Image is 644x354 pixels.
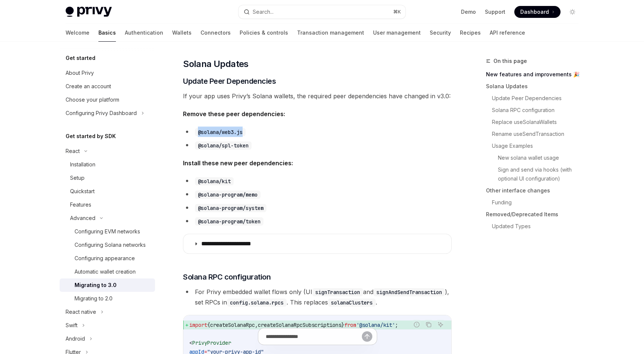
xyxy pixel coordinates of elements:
a: Quickstart [60,185,155,198]
span: '@solana/kit' [356,322,395,328]
span: Solana Updates [183,58,249,70]
code: solanaClusters [328,299,376,307]
a: Basics [98,24,116,42]
div: About Privy [66,68,94,77]
span: { [207,322,210,328]
a: Update Peer Dependencies [492,92,584,104]
div: Configuring EVM networks [75,227,140,236]
button: Ask AI [436,320,445,329]
button: Report incorrect code [412,320,422,329]
span: ; [395,322,398,328]
a: Demo [461,8,476,16]
a: Migrating to 3.0 [60,278,155,292]
div: Automatic wallet creation [75,267,136,276]
a: Other interface changes [486,185,584,197]
a: API reference [490,24,525,42]
code: @solana-program/system [195,204,266,212]
div: Configuring Privy Dashboard [66,109,137,118]
a: Usage Examples [492,140,584,152]
div: Advanced [70,214,95,223]
button: Search...⌘K [239,5,405,19]
a: Solana RPC configuration [492,104,584,116]
span: import [189,322,207,328]
strong: Remove these peer dependencies: [183,110,285,118]
span: , [255,322,258,328]
a: Choose your platform [60,93,155,106]
a: Setup [60,171,155,185]
a: Authentication [125,24,163,42]
div: Create an account [66,82,111,91]
span: Update Peer Dependencies [183,76,276,86]
span: Dashboard [520,8,549,16]
a: Dashboard [514,6,561,18]
h5: Get started by SDK [66,132,116,141]
div: Setup [70,173,85,182]
span: On this page [493,57,527,66]
div: Configuring Solana networks [75,240,146,249]
a: Automatic wallet creation [60,265,155,278]
a: Rename useSendTransaction [492,128,584,140]
code: @solana-program/token [195,217,263,226]
div: Android [66,334,85,343]
a: User management [373,24,421,42]
a: Removed/Deprecated Items [486,208,584,220]
code: @solana/kit [195,177,234,185]
span: ⌘ K [393,9,401,15]
a: Welcome [66,24,89,42]
a: Migrating to 2.0 [60,292,155,305]
a: Features [60,198,155,211]
code: config.solana.rpcs [227,299,287,307]
div: React [66,147,80,156]
a: Updated Types [492,220,584,232]
button: Toggle dark mode [566,6,578,18]
a: Recipes [460,24,481,42]
a: About Privy [60,66,155,80]
span: Solana RPC configuration [183,272,271,282]
button: Copy the contents from the code block [424,320,433,329]
code: signTransaction [312,288,363,296]
a: Configuring appearance [60,252,155,265]
a: Security [430,24,451,42]
a: Policies & controls [240,24,288,42]
div: Quickstart [70,187,95,196]
a: Replace useSolanaWallets [492,116,584,128]
a: Installation [60,158,155,171]
div: Search... [253,7,274,16]
div: Installation [70,160,95,169]
a: New features and improvements 🎉 [486,68,584,80]
a: Configuring Solana networks [60,238,155,252]
li: For Privy embedded wallet flows only (UI and ), set RPCs in . This replaces . [183,287,452,307]
img: light logo [66,7,112,17]
a: Support [485,8,505,16]
a: Configuring EVM networks [60,225,155,238]
span: } [341,322,344,328]
div: Migrating to 3.0 [75,281,117,290]
span: from [344,322,356,328]
code: signAndSendTransaction [373,288,445,296]
span: createSolanaRpc [210,322,255,328]
a: Solana Updates [486,80,584,92]
code: @solana/web3.js [195,128,246,136]
a: Wallets [172,24,192,42]
div: Swift [66,321,78,330]
a: Transaction management [297,24,364,42]
button: Send message [362,331,372,342]
a: New solana wallet usage [498,152,584,164]
h5: Get started [66,54,95,63]
code: @solana/spl-token [195,141,252,150]
span: If your app uses Privy’s Solana wallets, the required peer dependencies have changed in v3.0: [183,91,452,101]
a: Funding [492,197,584,208]
div: Features [70,200,91,209]
a: Connectors [201,24,231,42]
code: @solana-program/memo [195,191,261,199]
span: createSolanaRpcSubscriptions [258,322,341,328]
strong: Install these new peer dependencies: [183,159,293,167]
div: React native [66,307,96,316]
a: Sign and send via hooks (with optional UI configuration) [498,164,584,185]
div: Configuring appearance [75,254,135,263]
a: Create an account [60,80,155,93]
div: Choose your platform [66,95,119,104]
div: Migrating to 2.0 [75,294,113,303]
